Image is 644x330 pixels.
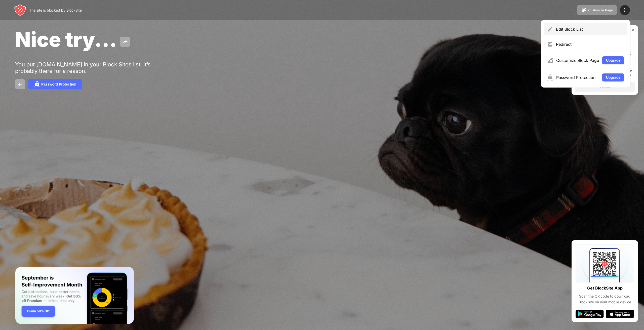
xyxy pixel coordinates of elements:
div: The site is blocked by BlockSite [29,8,82,12]
div: You put [DOMAIN_NAME] in your Block Sites list. It’s probably there for a reason. [15,61,171,74]
img: app-store.svg [606,310,634,318]
img: menu-customize.svg [547,57,553,63]
div: Get BlockSite App [587,284,623,292]
button: Upgrade [602,56,624,64]
div: Edit Block List [556,27,624,32]
div: Customize Block Page [556,58,599,63]
img: header-logo.svg [14,4,26,16]
div: Password Protection [556,75,599,80]
button: Password Protection [28,79,82,89]
img: menu-icon.svg [622,7,628,13]
img: rate-us-close.svg [631,28,635,32]
img: pallet.svg [581,7,587,13]
img: google-play.svg [576,310,604,318]
iframe: Banner [15,267,134,324]
div: Password Protection [41,82,76,86]
button: Customize Page [577,5,617,15]
div: Redirect [556,42,624,47]
img: share.svg [122,39,128,45]
img: menu-password.svg [547,74,553,80]
img: menu-pencil.svg [547,26,553,32]
div: Customize Page [588,8,613,12]
img: password.svg [34,81,40,87]
img: menu-redirect.svg [547,41,553,47]
span: Nice try... [15,27,117,52]
img: qrcode.svg [576,244,634,282]
img: back.svg [17,81,23,87]
button: Upgrade [602,73,624,81]
div: Scan the QR code to download BlockSite on your mobile device [576,294,634,305]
